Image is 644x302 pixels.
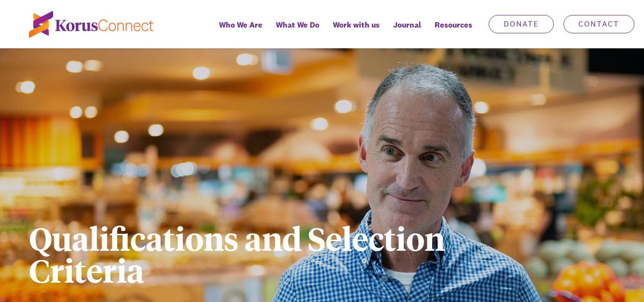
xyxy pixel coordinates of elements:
[386,14,428,48] a: Journal
[219,18,262,32] span: Who We Are
[269,14,326,48] a: What We Do
[29,11,153,38] img: korus-connect%2Fc5177985-88d5-491d-9cd7-4a1febad1357_logo.svg
[428,14,479,48] div: Resources
[212,14,269,48] a: Who We Are
[29,222,465,286] h1: Qualifications and Selection Criteria
[393,18,421,32] span: Journal
[563,15,634,33] a: Contact
[489,15,554,33] a: Donate
[276,18,319,32] span: What We Do
[326,14,386,48] a: Work with us
[333,18,380,32] span: Work with us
